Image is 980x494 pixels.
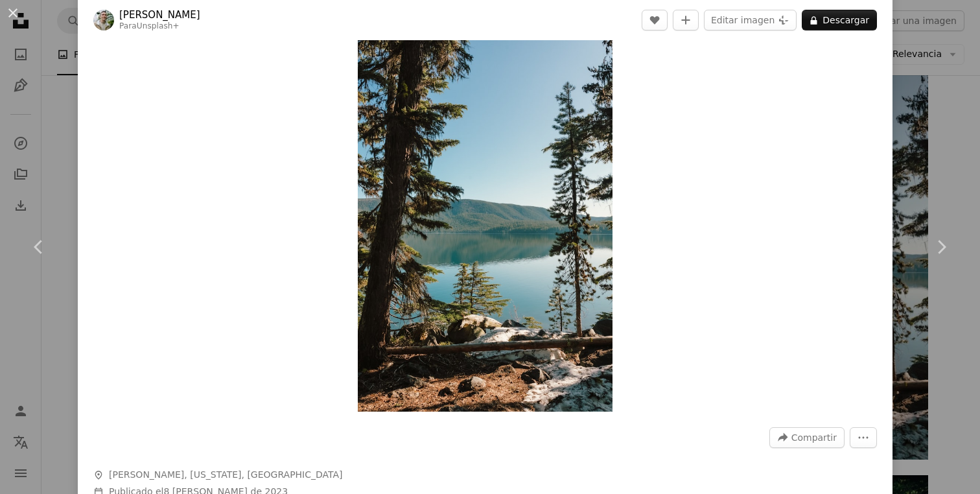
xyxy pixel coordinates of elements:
button: Ampliar en esta imagen [358,31,612,412]
div: Para [119,21,200,32]
img: Ve al perfil de Josh Hild [93,10,114,30]
img: Una vista panorámica de un lago rodeado de árboles [358,31,612,412]
button: Descargar [802,10,877,30]
a: Unsplash+ [137,21,180,30]
button: Más acciones [850,427,877,448]
button: Me gusta [642,10,668,30]
a: [PERSON_NAME] [119,8,200,21]
button: Editar imagen [704,10,797,30]
span: Compartir [791,428,837,447]
button: Añade a la colección [673,10,699,30]
span: [PERSON_NAME], [US_STATE], [GEOGRAPHIC_DATA] [109,469,343,482]
a: Siguiente [902,185,980,309]
button: Compartir esta imagen [769,427,845,448]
